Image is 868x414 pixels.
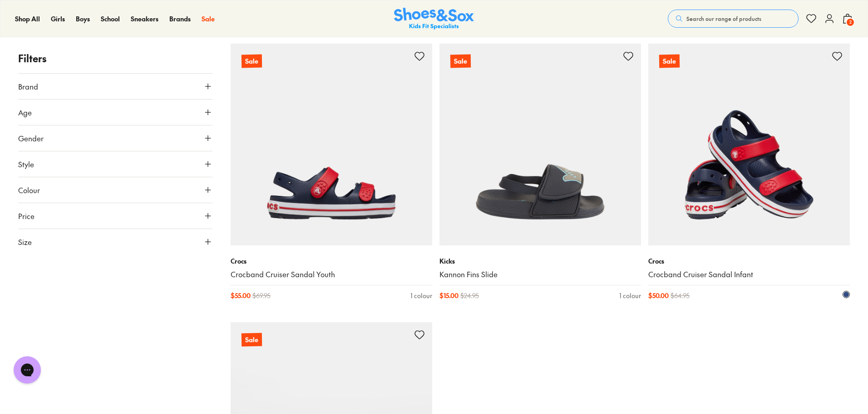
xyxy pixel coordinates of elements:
a: Boys [76,14,90,24]
div: 1 colour [410,291,432,300]
button: Gender [18,125,212,151]
p: Kicks [439,256,641,266]
a: Sale [231,44,432,245]
span: $ 55.00 [231,291,251,300]
button: Style [18,151,212,177]
a: Sale [202,14,215,24]
p: Sale [450,55,471,68]
span: $ 24.95 [460,291,479,300]
p: Crocs [648,256,850,266]
a: Sale [648,44,850,245]
div: 1 colour [619,291,641,300]
button: Price [18,203,212,229]
span: $ 69.95 [252,291,271,300]
a: Sale [439,44,641,245]
button: Age [18,100,212,125]
a: Crocband Cruiser Sandal Youth [231,269,432,279]
a: Shop All [15,14,40,24]
a: Girls [51,14,65,24]
p: Sale [242,55,262,68]
iframe: Gorgias live chat messenger [9,353,45,387]
span: Search our range of products [686,15,761,23]
a: School [101,14,120,24]
span: $ 50.00 [648,291,669,300]
a: Shoes & Sox [394,8,474,30]
a: Kannon Fins Slide [439,269,641,279]
span: Age [18,107,32,118]
span: Colour [18,185,40,195]
button: Colour [18,177,212,203]
span: 2 [846,18,855,27]
a: Sneakers [131,14,158,24]
span: Style [18,159,34,170]
p: Crocs [231,256,432,266]
a: Brands [169,14,191,24]
span: Brand [18,81,38,92]
span: $ 15.00 [439,291,459,300]
p: Filters [18,51,212,66]
p: Sale [659,55,680,68]
p: Sale [242,333,262,347]
button: 2 [842,9,853,29]
a: Crocband Cruiser Sandal Infant [648,269,850,279]
span: Size [18,236,32,247]
span: Price [18,210,35,221]
button: Search our range of products [668,10,799,28]
button: Size [18,229,212,254]
span: Gender [18,133,44,144]
img: SNS_Logo_Responsive.svg [394,8,474,30]
span: $ 64.95 [671,291,690,300]
button: Brand [18,74,212,99]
